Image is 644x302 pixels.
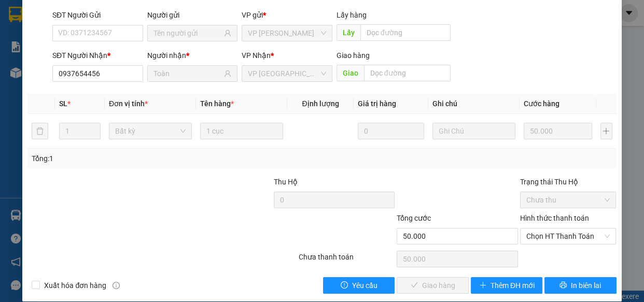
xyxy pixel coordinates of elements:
[323,277,395,294] button: exclamation-circleYêu cầu
[200,123,283,139] input: VD: Bàn, Ghế
[600,123,612,139] button: plus
[274,178,298,186] span: Thu Hộ
[397,277,468,294] button: checkGiao hàng
[248,25,326,41] span: VP Phan Thiết
[52,50,143,61] div: SĐT Người Nhận
[544,277,616,294] button: printerIn biên lai
[520,176,617,188] div: Trạng thái Thu Hộ
[397,214,431,222] span: Tổng cước
[524,99,559,108] span: Cước hàng
[52,9,143,21] div: SĐT Người Gửi
[337,65,364,81] span: Giao
[59,99,67,108] span: SL
[302,99,339,108] span: Định lượng
[298,251,396,269] div: Chưa thanh toán
[491,280,535,291] span: Thêm ĐH mới
[526,192,610,208] span: Chưa thu
[352,280,377,291] span: Yêu cầu
[364,65,451,81] input: Dọc đường
[360,24,451,41] input: Dọc đường
[115,123,186,139] span: Bất kỳ
[224,30,231,37] span: user
[153,27,222,39] input: Tên người gửi
[337,11,367,19] span: Lấy hàng
[341,281,348,290] span: exclamation-circle
[242,9,332,21] div: VP gửi
[32,153,249,164] div: Tổng: 1
[147,50,238,61] div: Người nhận
[520,214,589,222] label: Hình thức thanh toán
[358,99,396,108] span: Giá trị hàng
[559,281,567,290] span: printer
[571,280,601,291] span: In biên lai
[524,123,592,139] input: 0
[32,123,48,139] button: delete
[479,281,486,290] span: plus
[40,280,110,291] span: Xuất hóa đơn hàng
[471,277,542,294] button: plusThêm ĐH mới
[200,99,234,108] span: Tên hàng
[248,66,326,81] span: VP Sài Gòn
[432,123,515,139] input: Ghi Chú
[337,24,360,41] span: Lấy
[526,228,610,244] span: Chọn HT Thanh Toán
[113,282,120,289] span: info-circle
[428,94,520,114] th: Ghi chú
[147,9,238,21] div: Người gửi
[337,51,370,60] span: Giao hàng
[242,51,271,60] span: VP Nhận
[224,70,231,77] span: user
[358,123,424,139] input: 0
[153,68,222,79] input: Tên người nhận
[109,99,148,108] span: Đơn vị tính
